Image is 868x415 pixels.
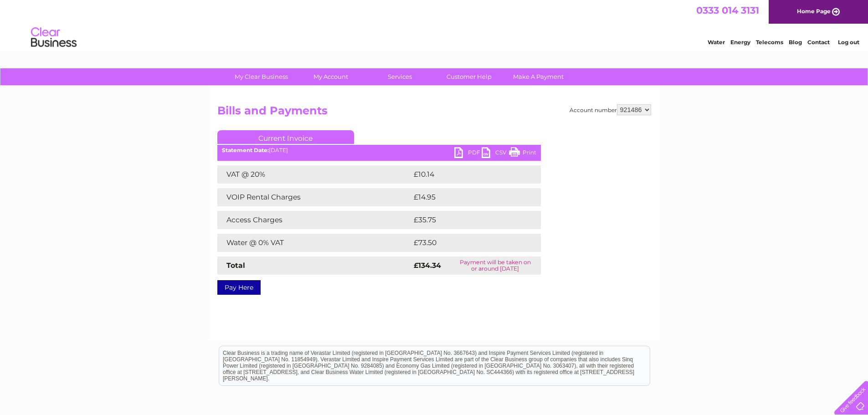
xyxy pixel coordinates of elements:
td: £73.50 [411,234,522,252]
td: Access Charges [217,211,411,229]
h2: Bills and Payments [217,104,651,122]
a: Telecoms [756,39,783,46]
a: Print [509,147,536,160]
a: Log out [838,39,859,46]
div: Account number [570,104,651,115]
a: 0333 014 3131 [696,5,759,16]
a: PDF [454,147,482,160]
div: Clear Business is a trading name of Verastar Limited (registered in [GEOGRAPHIC_DATA] No. 3667643... [219,5,650,44]
img: logo.png [31,24,77,51]
a: Water [708,39,725,46]
a: My Clear Business [224,68,299,85]
a: My Account [293,68,368,85]
a: Current Invoice [217,130,354,144]
a: CSV [482,147,509,160]
strong: £134.34 [414,261,441,270]
a: Services [362,68,437,85]
a: Blog [789,39,802,46]
td: £14.95 [411,188,522,206]
a: Pay Here [217,280,261,295]
td: VAT @ 20% [217,165,411,184]
a: Contact [807,39,830,46]
a: Make A Payment [501,68,576,85]
strong: Total [226,261,245,270]
a: Energy [730,39,750,46]
div: [DATE] [217,147,541,154]
td: Water @ 0% VAT [217,234,411,252]
a: Customer Help [431,68,507,85]
td: Payment will be taken on or around [DATE] [450,256,541,275]
td: £35.75 [411,211,522,229]
b: Statement Date: [222,147,269,154]
td: VOIP Rental Charges [217,188,411,206]
td: £10.14 [411,165,521,184]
